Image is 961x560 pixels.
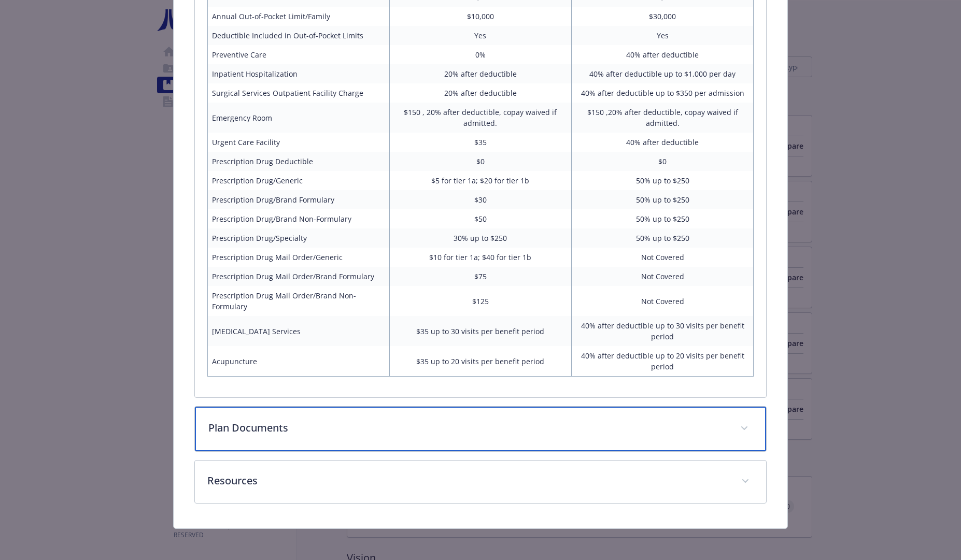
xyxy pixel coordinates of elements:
td: Annual Out-of-Pocket Limit/Family [207,7,389,26]
td: Prescription Drug Mail Order/Brand Non-Formulary [207,286,389,316]
td: $125 [389,286,571,316]
td: $30,000 [572,7,754,26]
td: Preventive Care [207,45,389,64]
td: 40% after deductible up to 20 visits per benefit period [572,346,754,377]
td: Prescription Drug/Brand Non-Formulary [207,209,389,228]
td: 30% up to $250 [389,228,571,248]
td: 40% after deductible up to $350 per admission [572,83,754,103]
td: 40% after deductible up to $1,000 per day [572,64,754,83]
td: $10,000 [389,7,571,26]
td: Prescription Drug/Specialty [207,228,389,248]
td: 0% [389,45,571,64]
td: Acupuncture [207,346,389,377]
div: Plan Documents [195,407,767,451]
td: $0 [572,152,754,171]
p: Plan Documents [208,420,728,436]
td: Inpatient Hospitalization [207,64,389,83]
td: Surgical Services Outpatient Facility Charge [207,83,389,103]
td: 50% up to $250 [572,190,754,209]
td: $50 [389,209,571,228]
td: Prescription Drug Mail Order/Brand Formulary [207,267,389,286]
td: $75 [389,267,571,286]
td: $35 [389,133,571,152]
td: $150 ,20% after deductible, copay waived if admitted. [572,103,754,133]
td: 40% after deductible [572,133,754,152]
td: Not Covered [572,248,754,267]
td: Prescription Drug Mail Order/Generic [207,248,389,267]
td: $0 [389,152,571,171]
td: Urgent Care Facility [207,133,389,152]
td: Prescription Drug Deductible [207,152,389,171]
td: $30 [389,190,571,209]
td: Yes [389,26,571,45]
td: 40% after deductible up to 30 visits per benefit period [572,316,754,346]
td: $35 up to 30 visits per benefit period [389,316,571,346]
p: Resources [207,473,729,489]
td: 50% up to $250 [572,209,754,228]
td: [MEDICAL_DATA] Services [207,316,389,346]
td: Not Covered [572,267,754,286]
td: Emergency Room [207,103,389,133]
td: 20% after deductible [389,64,571,83]
td: $35 up to 20 visits per benefit period [389,346,571,377]
td: 20% after deductible [389,83,571,103]
td: 50% up to $250 [572,171,754,190]
td: 50% up to $250 [572,228,754,248]
td: Prescription Drug/Generic [207,171,389,190]
div: Resources [195,461,767,503]
td: $150 , 20% after deductible, copay waived if admitted. [389,103,571,133]
td: Not Covered [572,286,754,316]
td: $10 for tier 1a; $40 for tier 1b [389,248,571,267]
td: $5 for tier 1a; $20 for tier 1b [389,171,571,190]
td: Deductible Included in Out-of-Pocket Limits [207,26,389,45]
td: Prescription Drug/Brand Formulary [207,190,389,209]
td: 40% after deductible [572,45,754,64]
td: Yes [572,26,754,45]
